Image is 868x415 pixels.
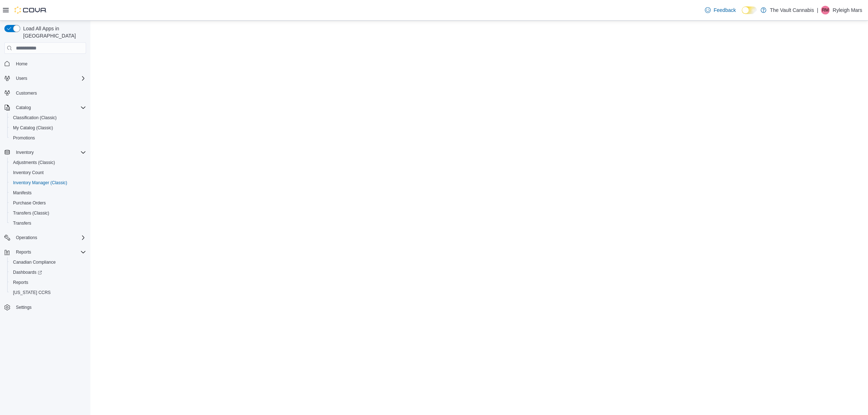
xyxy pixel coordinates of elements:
span: Settings [13,303,86,312]
a: Home [13,60,30,68]
span: Home [16,61,27,67]
button: Transfers (Classic) [7,208,89,218]
span: Operations [13,233,86,242]
button: Reports [13,248,34,256]
a: Reports [10,278,31,287]
span: Users [16,75,27,81]
button: Canadian Compliance [7,257,89,267]
span: Catalog [16,105,31,111]
a: Manifests [10,189,34,197]
nav: Complex example [4,55,86,331]
span: Reports [10,278,86,287]
span: Canadian Compliance [10,258,86,267]
button: Reports [7,277,89,288]
a: Inventory Count [10,168,47,177]
span: Operations [16,235,37,241]
a: Transfers [10,219,34,228]
span: Adjustments (Classic) [10,158,86,167]
span: Reports [13,280,28,285]
a: Inventory Manager (Classic) [10,178,70,187]
a: My Catalog (Classic) [10,124,56,132]
button: Settings [1,302,89,312]
span: Dashboards [13,269,42,275]
button: Catalog [1,103,89,113]
span: Washington CCRS [10,288,86,297]
span: Classification (Classic) [10,113,86,122]
button: Inventory [13,148,37,157]
span: Adjustments (Classic) [13,160,55,165]
button: Adjustments (Classic) [7,157,89,168]
span: Inventory [16,150,34,155]
a: Canadian Compliance [10,258,59,267]
span: Canadian Compliance [13,259,56,265]
span: My Catalog (Classic) [10,124,86,132]
span: Users [13,74,86,83]
span: Load All Apps in [GEOGRAPHIC_DATA] [20,25,86,39]
div: Ryleigh Mars [821,6,830,14]
span: [US_STATE] CCRS [13,290,51,295]
span: Reports [13,248,86,256]
a: Customers [13,89,40,98]
span: Dashboards [10,268,86,277]
span: Transfers [13,220,31,226]
span: My Catalog (Classic) [13,125,53,131]
span: Customers [16,90,37,96]
a: Purchase Orders [10,199,49,207]
p: Ryleigh Mars [833,6,862,14]
button: Catalog [13,103,34,112]
span: Transfers [10,219,86,228]
span: Home [13,59,86,68]
span: Inventory Count [10,168,86,177]
a: Feedback [702,3,739,17]
a: Adjustments (Classic) [10,158,58,167]
button: Customers [1,88,89,98]
span: Manifests [13,190,31,196]
span: Settings [16,304,31,310]
button: Reports [1,247,89,257]
img: Cova [14,7,47,14]
button: Promotions [7,133,89,143]
span: Transfers (Classic) [10,209,86,217]
button: Home [1,58,89,69]
p: | [817,6,818,14]
span: Manifests [10,189,86,197]
button: Inventory [1,147,89,157]
span: Transfers (Classic) [13,210,49,216]
button: Classification (Classic) [7,113,89,123]
span: Reports [16,249,31,255]
button: Users [13,74,30,83]
span: Purchase Orders [13,200,46,206]
span: Feedback [714,7,736,14]
a: Transfers (Classic) [10,209,52,217]
button: Manifests [7,188,89,198]
button: Inventory Manager (Classic) [7,178,89,188]
button: Users [1,73,89,83]
a: Settings [13,303,34,312]
button: Inventory Count [7,168,89,178]
a: Promotions [10,134,38,142]
p: The Vault Cannabis [770,6,814,14]
a: Dashboards [10,268,45,277]
button: Operations [1,233,89,243]
input: Dark Mode [742,7,757,14]
span: Purchase Orders [10,199,86,207]
button: Operations [13,233,40,242]
span: RM [822,6,829,14]
span: Inventory [13,148,86,157]
a: Classification (Classic) [10,113,60,122]
span: Customers [13,88,86,98]
span: Inventory Manager (Classic) [13,180,67,186]
a: [US_STATE] CCRS [10,288,54,297]
a: Dashboards [7,267,89,277]
span: Catalog [13,103,86,112]
span: Classification (Classic) [13,115,57,121]
button: [US_STATE] CCRS [7,288,89,298]
span: Inventory Manager (Classic) [10,178,86,187]
button: My Catalog (Classic) [7,123,89,133]
span: Inventory Count [13,170,44,176]
button: Purchase Orders [7,198,89,208]
button: Transfers [7,218,89,228]
span: Promotions [13,135,35,141]
span: Promotions [10,134,86,142]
